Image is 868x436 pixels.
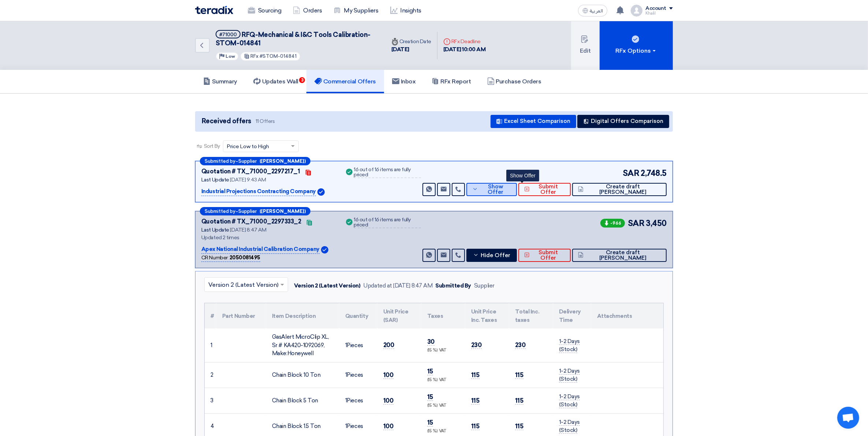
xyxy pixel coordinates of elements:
[354,167,421,178] div: 16 out of 16 items are fully priced
[321,246,328,253] img: Verified Account
[384,3,427,19] a: Insights
[205,303,216,328] th: #
[253,78,298,85] h5: Updates Wall
[384,70,424,93] a: Inbox
[506,170,539,181] div: Show Offer
[585,250,661,261] span: Create draft [PERSON_NAME]
[515,341,526,349] span: 230
[436,282,471,290] div: Submitted By
[646,217,667,229] span: 3,450
[272,422,334,431] div: Chain Block 1.5 Ton
[339,303,377,328] th: Quantity
[383,422,394,430] span: 100
[317,188,325,196] img: Verified Account
[294,282,361,290] div: Version 2 (Latest Version)
[424,70,479,93] a: RFx Report
[623,167,640,179] span: SAR
[287,3,328,19] a: Orders
[345,397,347,404] span: 1
[339,328,377,362] td: Pieces
[391,38,431,45] div: Creation Date
[553,303,591,328] th: Delivery Time
[572,183,667,196] button: Create draft [PERSON_NAME]
[628,217,645,229] span: SAR
[260,159,306,163] b: ([PERSON_NAME])
[559,393,580,409] span: 1-2 Days (Stock)
[487,78,541,85] h5: Purchase Orders
[471,341,482,349] span: 230
[443,38,486,45] div: RFx Deadline
[195,6,233,14] img: Teradix logo
[195,70,245,93] a: Summary
[364,282,433,290] div: Updated at [DATE] 8:47 AM
[466,249,517,262] button: Hide Offer
[251,53,259,59] span: RFx
[432,78,471,85] h5: RFx Report
[201,177,229,183] span: Last Update
[518,249,571,262] button: Submit Offer
[532,250,565,261] span: Submit Offer
[201,227,229,233] span: Last Update
[559,368,580,383] span: 1-2 Days (Stock)
[466,183,517,196] button: Show Offer
[577,115,669,128] button: Digital Offers Comparison
[471,422,480,430] span: 115
[427,419,433,426] span: 15
[481,253,510,258] span: Hide Offer
[471,397,480,405] span: 115
[427,347,459,354] div: (15 %) VAT
[345,342,347,349] span: 1
[227,143,269,150] span: Price Low to High
[421,303,465,328] th: Taxes
[242,3,287,19] a: Sourcing
[427,403,459,409] div: (15 %) VAT
[238,209,257,214] span: Supplier
[585,184,661,195] span: Create draft [PERSON_NAME]
[272,333,334,358] div: GasAlert MicroClip XL, Sr # KA420-1092069, Make:Honeywell
[427,428,459,435] div: (15 %) VAT
[345,423,347,429] span: 1
[590,8,603,14] span: العربية
[515,371,524,379] span: 115
[201,167,300,176] div: Quotation # TX_71000_2297217_1
[256,118,275,125] span: 11 Offers
[427,338,435,346] span: 30
[427,368,433,375] span: 15
[645,5,666,12] div: Account
[203,78,237,85] h5: Summary
[427,393,433,401] span: 15
[299,77,305,83] span: 3
[230,227,266,233] span: [DATE] 8:47 AM
[219,32,237,37] div: #71000
[200,207,310,215] div: –
[201,217,301,226] div: Quotation # TX_71000_2297333_2
[202,116,251,126] span: Received offers
[600,219,625,228] span: -966
[226,54,235,59] span: Low
[471,371,480,379] span: 115
[201,254,260,262] div: CR Number :
[391,45,431,54] div: [DATE]
[645,11,673,15] div: Khalil
[306,70,384,93] a: Commercial Offers
[616,46,657,55] div: RFx Options
[571,21,600,70] button: Edit
[345,372,347,378] span: 1
[238,159,257,163] span: Supplier
[216,303,266,328] th: Part Number
[559,338,580,353] span: 1-2 Days (Stock)
[631,5,642,16] img: profile_test.png
[383,397,394,405] span: 100
[260,53,297,59] span: #STOM-014841
[201,187,316,196] p: Industrial Projections Contracting Company
[392,78,416,85] h5: Inbox
[204,142,220,150] span: Sort By
[559,419,580,434] span: 1-2 Days (Stock)
[230,255,260,261] b: 2050081495
[205,159,235,163] span: Submitted by
[474,282,495,290] div: Supplier
[205,388,216,413] td: 3
[272,396,334,405] div: Chain Block 5 Ton
[465,303,509,328] th: Unit Price Inc. Taxes
[245,70,306,93] a: Updates Wall3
